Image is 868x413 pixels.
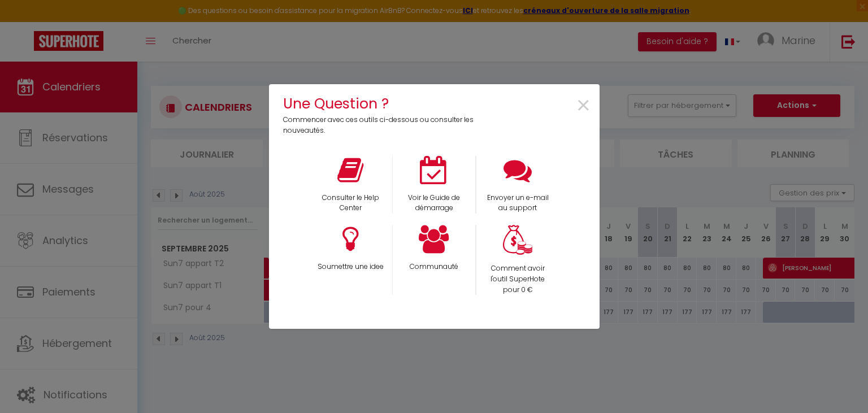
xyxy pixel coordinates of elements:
[283,93,481,115] h4: Une Question ?
[576,88,591,124] span: ×
[283,115,481,136] p: Commencer avec ces outils ci-dessous ou consulter les nouveautés.
[316,193,385,214] p: Consulter le Help Center
[484,193,552,214] p: Envoyer un e-mail au support
[484,263,552,295] p: Comment avoir l'outil SuperHote pour 0 €
[503,225,532,255] img: Money bag
[576,93,591,119] button: Close
[316,262,385,272] p: Soumettre une idee
[400,262,468,272] p: Communauté
[400,193,468,214] p: Voir le Guide de démarrage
